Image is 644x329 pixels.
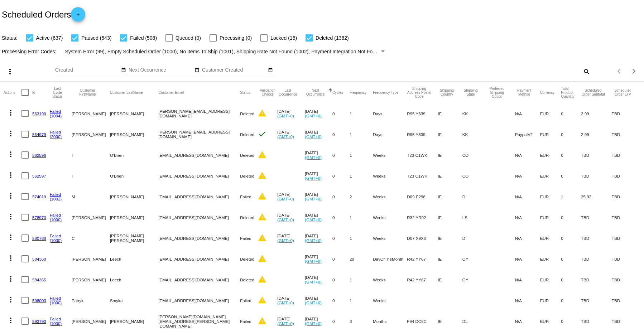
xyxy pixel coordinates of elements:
mat-cell: [PERSON_NAME] [110,103,158,124]
mat-cell: [PERSON_NAME] [110,207,158,228]
mat-cell: [PERSON_NAME][EMAIL_ADDRESS][DOMAIN_NAME] [158,103,240,124]
mat-cell: D [462,228,486,248]
mat-icon: warning [258,233,266,242]
button: Change sorting for Id [32,90,35,95]
mat-cell: TBD [612,248,640,269]
button: Change sorting for ShippingPostcode [407,87,431,98]
a: (GMT+0) [277,238,294,243]
button: Change sorting for PreferredShippingOption [486,87,509,98]
mat-cell: R42 YY67 [407,248,438,269]
mat-icon: date_range [121,67,126,73]
mat-cell: Weeks [373,207,407,228]
button: Change sorting for ShippingState [462,88,479,96]
mat-cell: EUR [540,124,561,145]
mat-icon: warning [258,213,266,221]
mat-cell: IE [438,124,462,145]
mat-cell: [DATE] [305,248,332,269]
mat-icon: warning [258,171,266,180]
mat-cell: [PERSON_NAME] [72,248,110,269]
a: 578970 [32,215,46,220]
a: (GMT+0) [277,113,294,118]
mat-header-cell: Total Product Quantity [561,82,581,103]
mat-cell: 0 [332,290,350,311]
mat-cell: EUR [540,103,561,124]
a: (GMT+0) [305,176,322,180]
mat-cell: 1 [350,165,373,186]
a: (GMT+0) [305,113,322,118]
mat-cell: M [72,186,110,207]
mat-cell: IE [438,165,462,186]
mat-cell: KK [462,103,486,124]
mat-icon: more_vert [6,108,15,117]
mat-icon: warning [258,316,266,325]
mat-cell: [DATE] [305,269,332,290]
mat-cell: TBD [581,165,612,186]
mat-cell: TBD [581,207,612,228]
mat-cell: [PERSON_NAME] [110,186,158,207]
a: 564979 [32,132,46,137]
mat-cell: IE [438,269,462,290]
span: Deleted [240,174,254,178]
mat-cell: 2.99 [581,124,612,145]
mat-cell: EUR [540,228,561,248]
mat-icon: more_vert [6,212,15,221]
mat-icon: warning [258,150,266,159]
mat-cell: [DATE] [277,186,305,207]
mat-cell: TBD [612,290,640,311]
input: Customer Created [202,67,266,73]
mat-cell: TBD [612,124,640,145]
mat-icon: more_vert [6,192,15,200]
mat-cell: 0 [561,165,581,186]
mat-cell: [DATE] [277,207,305,228]
mat-cell: 0 [561,290,581,311]
mat-cell: R95 Y339 [407,103,438,124]
mat-cell: KK [462,124,486,145]
mat-cell: D [462,186,486,207]
button: Change sorting for Frequency [350,90,366,95]
mat-cell: N/A [515,186,540,207]
button: Change sorting for LastProcessingCycleId [50,87,65,98]
mat-cell: [EMAIL_ADDRESS][DOMAIN_NAME] [158,165,240,186]
mat-cell: CO [462,165,486,186]
button: Change sorting for ShippingCountry [438,88,456,96]
span: Deleted [240,111,254,116]
mat-icon: warning [258,192,266,200]
mat-cell: Weeks [373,145,407,165]
mat-cell: 0 [561,207,581,228]
mat-cell: 0 [332,145,350,165]
span: Locked (15) [270,34,297,42]
mat-cell: N/A [515,228,540,248]
mat-cell: I [72,145,110,165]
span: Failed (508) [130,34,157,42]
mat-cell: 0 [561,269,581,290]
mat-cell: D09 P298 [407,186,438,207]
mat-cell: Weeks [373,269,407,290]
a: (GMT+0) [305,321,322,326]
mat-cell: [EMAIL_ADDRESS][DOMAIN_NAME] [158,207,240,228]
mat-cell: [DATE] [305,207,332,228]
mat-cell: T23 C1WK [407,145,438,165]
mat-cell: N/A [515,269,540,290]
mat-icon: more_vert [6,316,15,325]
mat-cell: Leech [110,248,158,269]
mat-cell: OY [462,248,486,269]
a: Failed [50,192,61,197]
mat-icon: more_vert [6,275,15,283]
mat-cell: EUR [540,269,561,290]
mat-icon: more_vert [6,129,15,138]
span: Deleted [240,215,254,220]
span: Deleted [240,132,254,137]
mat-cell: [DATE] [277,290,305,311]
mat-cell: 1 [350,269,373,290]
a: 562596 [32,153,46,158]
mat-cell: TBD [581,248,612,269]
mat-header-cell: Validation Checks [258,82,277,103]
mat-cell: 0 [332,207,350,228]
mat-cell: EUR [540,186,561,207]
mat-cell: TBD [612,186,640,207]
span: Queued (0) [176,34,201,42]
span: Processing (0) [220,34,252,42]
mat-cell: 0 [561,103,581,124]
mat-cell: 1 [350,103,373,124]
mat-cell: [DATE] [277,103,305,124]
